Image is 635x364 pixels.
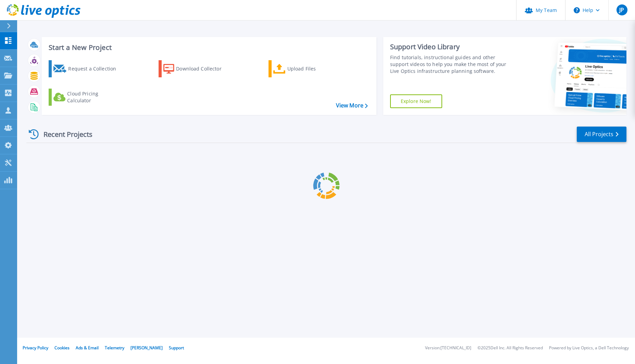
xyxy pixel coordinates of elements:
[549,346,629,350] li: Powered by Live Optics, a Dell Technology
[76,345,99,351] a: Ads & Email
[390,42,514,51] div: Support Video Library
[49,89,125,106] a: Cloud Pricing Calculator
[105,345,124,351] a: Telemetry
[425,346,471,350] li: Version: [TECHNICAL_ID]
[130,345,163,351] a: [PERSON_NAME]
[390,94,442,108] a: Explore Now!
[390,54,514,75] div: Find tutorials, instructional guides and other support videos to help you make the most of your L...
[49,60,125,77] a: Request a Collection
[269,60,345,77] a: Upload Files
[176,62,231,76] div: Download Collector
[54,345,70,351] a: Cookies
[26,126,102,143] div: Recent Projects
[23,345,48,351] a: Privacy Policy
[577,127,626,142] a: All Projects
[619,7,624,13] span: JP
[287,62,342,76] div: Upload Files
[169,345,184,351] a: Support
[68,62,123,76] div: Request a Collection
[159,60,235,77] a: Download Collector
[477,346,543,350] li: © 2025 Dell Inc. All Rights Reserved
[49,44,368,51] h3: Start a New Project
[67,90,122,104] div: Cloud Pricing Calculator
[336,102,368,109] a: View More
